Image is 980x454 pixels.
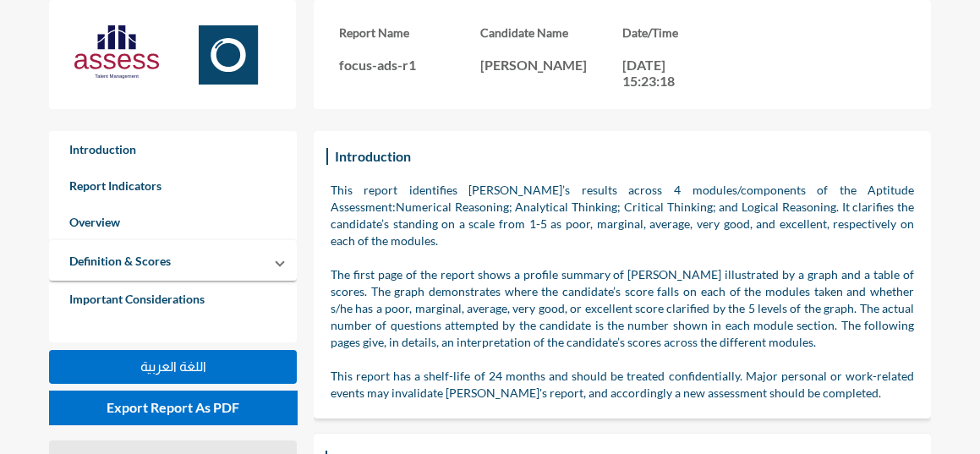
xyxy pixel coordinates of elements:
p: This report has a shelf-life of 24 months and should be treated confidentially. Major personal or... [331,368,914,402]
img: AssessLogoo.svg [74,25,159,79]
a: Overview [49,204,297,240]
span: اللغة العربية [140,359,206,374]
p: [DATE] 15:23:18 [622,57,698,89]
img: Focus.svg [186,25,271,85]
button: Export Report As PDF [49,391,297,424]
p: The first page of the report shows a profile summary of [PERSON_NAME] illustrated by a graph and ... [331,266,914,351]
p: [PERSON_NAME] [480,57,622,73]
mat-expansion-panel-header: Definition & Scores [49,240,297,281]
h3: Report Name [339,25,481,40]
span: Export Report As PDF [107,399,239,415]
a: Introduction [49,131,297,167]
a: Definition & Scores [49,243,191,279]
p: focus-ads-r1 [339,57,481,73]
p: This report identifies [PERSON_NAME]’s results across 4 modules/components of the Aptitude Assess... [331,182,914,249]
h3: Introduction [331,144,415,168]
button: اللغة العربية [49,350,297,384]
h3: Candidate Name [480,25,622,40]
a: Report Indicators [49,167,297,204]
a: Important Considerations [49,281,297,317]
h3: Date/Time [622,25,764,40]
